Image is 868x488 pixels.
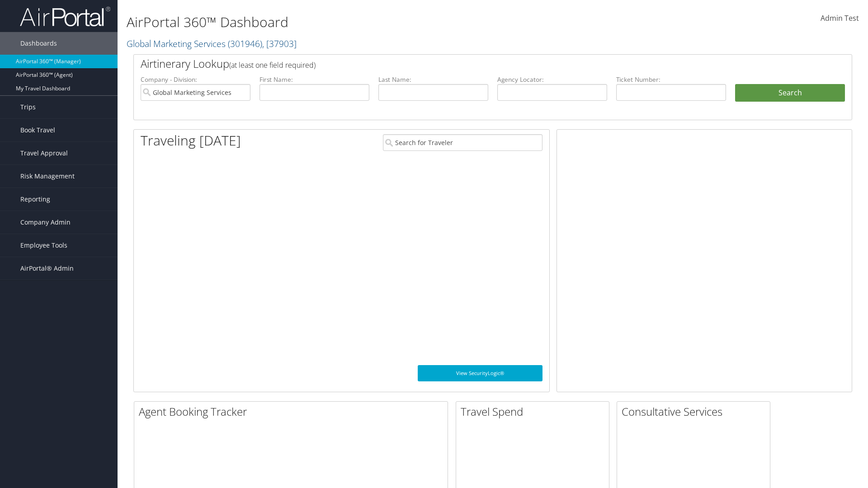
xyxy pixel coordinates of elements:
[141,131,241,150] h1: Traveling [DATE]
[20,257,74,280] span: AirPortal® Admin
[229,60,316,70] span: (at least one field required)
[228,38,262,50] span: ( 301946 )
[141,56,785,71] h2: Airtinerary Lookup
[20,32,57,55] span: Dashboards
[139,404,448,419] h2: Agent Booking Tracker
[20,234,67,257] span: Employee Tools
[461,404,609,419] h2: Travel Spend
[497,75,607,84] label: Agency Locator:
[259,75,369,84] label: First Name:
[127,13,615,32] h1: AirPortal 360™ Dashboard
[418,365,542,381] a: View SecurityLogic®
[821,13,859,23] span: Admin Test
[20,6,110,27] img: airportal-logo.png
[20,119,55,141] span: Book Travel
[622,404,770,419] h2: Consultative Services
[127,38,297,50] a: Global Marketing Services
[378,75,488,84] label: Last Name:
[262,38,297,50] span: , [ 37903 ]
[20,211,71,234] span: Company Admin
[735,84,845,102] button: Search
[141,75,250,84] label: Company - Division:
[821,5,859,33] a: Admin Test
[383,134,542,151] input: Search for Traveler
[20,142,68,164] span: Travel Approval
[20,96,36,118] span: Trips
[20,188,50,211] span: Reporting
[616,75,726,84] label: Ticket Number:
[20,165,75,188] span: Risk Management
